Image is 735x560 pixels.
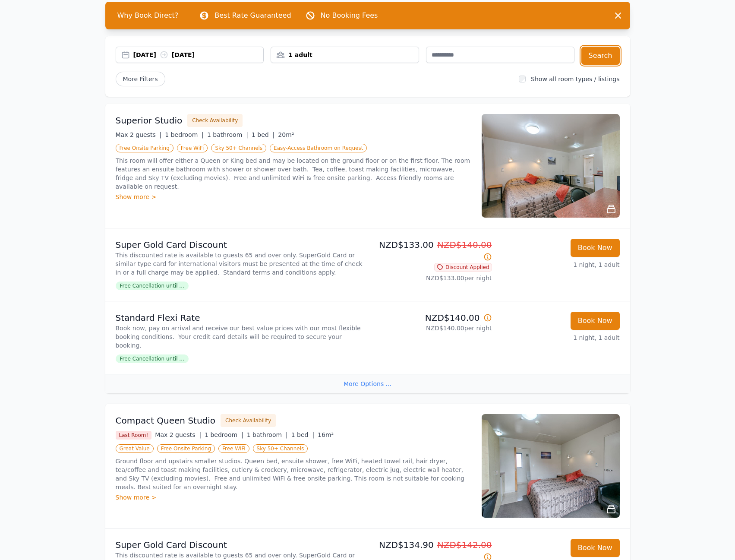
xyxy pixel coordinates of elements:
[116,431,152,440] span: Last Room!
[499,333,620,342] p: 1 night, 1 adult
[437,240,492,250] span: NZD$140.00
[116,144,173,152] span: Free Onsite Parking
[116,539,364,551] p: Super Gold Card Discount
[133,51,264,59] div: [DATE] [DATE]
[116,414,216,427] h3: Compact Queen Studio
[271,51,419,59] div: 1 adult
[371,324,492,332] p: NZD$140.00 per night
[177,144,208,152] span: Free WiFi
[116,251,364,277] p: This discounted rate is available to guests 65 and over only. SuperGold Card or similar type card...
[531,76,619,82] label: Show all room types / listings
[116,131,162,138] span: Max 2 guests |
[253,444,308,453] span: Sky 50+ Channels
[116,282,189,290] span: Free Cancellation until ...
[270,144,367,152] span: Easy-Access Bathroom on Request
[110,7,186,24] span: Why Book Direct?
[116,457,471,491] p: Ground floor and upstairs smaller studios. Queen bed, ensuite shower, free WiFi, heated towel rai...
[116,493,471,502] div: Show more >
[116,239,364,251] p: Super Gold Card Discount
[218,444,249,453] span: Free WiFi
[318,431,334,438] span: 16m²
[116,114,183,127] h3: Superior Studio
[437,540,492,550] span: NZD$142.00
[215,10,291,21] p: Best Rate Guaranteed
[371,312,492,324] p: NZD$140.00
[291,431,314,438] span: 1 bed |
[278,131,294,138] span: 20m²
[157,444,215,453] span: Free Onsite Parking
[434,263,492,272] span: Discount Applied
[571,312,620,330] button: Book Now
[207,131,248,138] span: 1 bathroom |
[116,444,154,453] span: Great Value
[571,239,620,257] button: Book Now
[571,539,620,557] button: Book Now
[187,114,243,127] button: Check Availability
[205,431,243,438] span: 1 bedroom |
[116,193,471,201] div: Show more >
[116,354,189,363] span: Free Cancellation until ...
[116,324,364,350] p: Book now, pay on arrival and receive our best value prices with our most flexible booking conditi...
[155,431,201,438] span: Max 2 guests |
[105,374,630,393] div: More Options ...
[211,144,266,152] span: Sky 50+ Channels
[221,414,276,427] button: Check Availability
[499,260,620,269] p: 1 night, 1 adult
[371,239,492,263] p: NZD$133.00
[581,47,620,65] button: Search
[116,72,165,86] span: More Filters
[116,156,471,191] p: This room will offer either a Queen or King bed and may be located on the ground floor or on the ...
[116,312,364,324] p: Standard Flexi Rate
[165,131,204,138] span: 1 bedroom |
[371,274,492,282] p: NZD$133.00 per night
[321,10,378,21] p: No Booking Fees
[252,131,274,138] span: 1 bed |
[247,431,288,438] span: 1 bathroom |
